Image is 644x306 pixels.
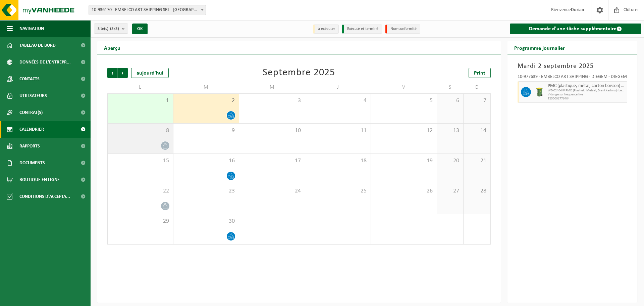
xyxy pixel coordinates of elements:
span: 12 [374,127,433,134]
span: Données de l'entrepr... [19,54,71,71]
span: 22 [111,187,170,195]
span: WB-0240-HP PMD (Plastiek, Metaal, Drankkartons) (bedrijven) [548,89,626,93]
span: 20 [440,157,460,165]
span: Contrat(s) [19,104,43,121]
span: 23 [177,187,236,195]
button: OK [132,24,148,34]
span: Précédent [107,68,117,78]
span: 21 [467,157,487,165]
span: 28 [467,187,487,195]
div: Septembre 2025 [263,68,335,78]
span: Documents [19,155,45,171]
span: 25 [309,187,368,195]
span: 8 [111,127,170,134]
button: Site(s)(3/3) [94,24,128,34]
span: 11 [309,127,368,134]
span: T250001776404 [548,97,626,101]
img: WB-0240-HPE-GN-50 [534,87,544,97]
span: 10-936170 - EMBELCO ART SHIPPING SRL - ETTERBEEK [89,5,206,15]
span: Site(s) [98,24,119,34]
span: 4 [309,97,368,104]
span: Navigation [19,20,44,37]
td: M [239,81,305,93]
span: 10 [243,127,302,134]
h2: Aperçu [97,41,127,54]
div: aujourd'hui [131,68,169,78]
span: Boutique en ligne [19,171,60,188]
a: Print [469,68,491,78]
h3: Mardi 2 septembre 2025 [518,61,628,71]
span: 10-936170 - EMBELCO ART SHIPPING SRL - ETTERBEEK [89,5,206,15]
span: Print [474,71,485,76]
span: 9 [177,127,236,134]
span: 6 [440,97,460,104]
li: Exécuté et terminé [342,25,382,34]
span: 27 [440,187,460,195]
span: 30 [177,218,236,225]
span: Vidange sur fréquence fixe [548,93,626,97]
count: (3/3) [110,27,119,31]
span: 24 [243,187,302,195]
span: Rapports [19,138,40,155]
li: Non-conformité [385,25,420,34]
span: 19 [374,157,433,165]
td: L [107,81,173,93]
span: Contacts [19,71,40,87]
td: V [371,81,437,93]
td: D [464,81,490,93]
span: 18 [309,157,368,165]
li: à exécuter [313,25,339,34]
span: 14 [467,127,487,134]
span: 17 [243,157,302,165]
span: Suivant [118,68,128,78]
span: 7 [467,97,487,104]
span: Calendrier [19,121,44,138]
span: PMC (plastique, métal, carton boisson) (industriel) [548,83,626,89]
span: 13 [440,127,460,134]
div: 10-977639 - EMBELCO ART SHIPPING - DIEGEM - DIEGEM [518,75,628,81]
td: S [437,81,464,93]
span: 29 [111,218,170,225]
td: M [173,81,239,93]
span: 3 [243,97,302,104]
strong: Dorian [571,7,584,12]
h2: Programme journalier [507,41,572,54]
span: 1 [111,97,170,104]
span: Conditions d'accepta... [19,188,70,205]
span: 15 [111,157,170,165]
td: J [305,81,371,93]
span: 16 [177,157,236,165]
span: Tableau de bord [19,37,56,54]
span: 2 [177,97,236,104]
span: 5 [374,97,433,104]
a: Demande d'une tâche supplémentaire [510,24,642,34]
span: Utilisateurs [19,87,47,104]
span: 26 [374,187,433,195]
